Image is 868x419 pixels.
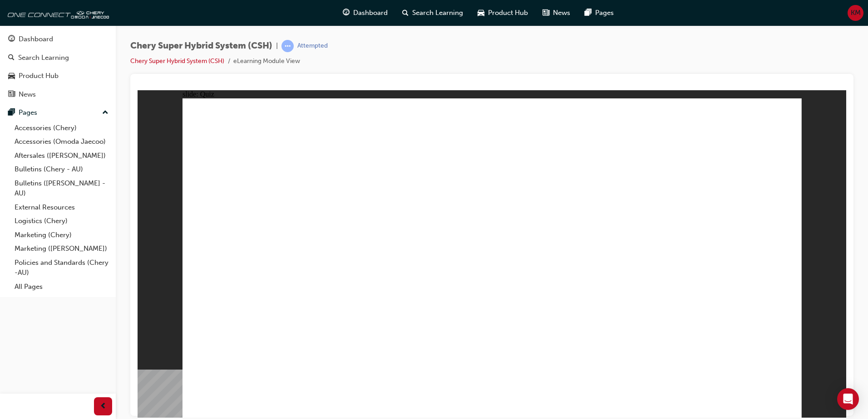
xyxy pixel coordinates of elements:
a: guage-iconDashboard [335,4,395,22]
button: DashboardSearch LearningProduct HubNews [4,29,112,104]
span: learningRecordVerb_ATTEMPT-icon [281,40,294,52]
span: Dashboard [353,8,388,18]
a: External Resources [11,200,112,214]
a: Marketing (Chery) [11,228,112,242]
a: Dashboard [4,31,112,48]
a: All Pages [11,280,112,294]
span: guage-icon [8,35,15,44]
a: pages-iconPages [577,4,621,22]
span: search-icon [402,7,409,19]
a: Accessories (Chery) [11,121,112,135]
a: search-iconSearch Learning [395,4,470,22]
span: news-icon [8,91,15,99]
span: news-icon [542,7,549,19]
span: pages-icon [585,7,592,19]
span: guage-icon [343,7,350,19]
button: Pages [4,104,112,121]
img: oneconnect [5,4,109,22]
span: car-icon [8,72,15,80]
a: Accessories (Omoda Jaecoo) [11,135,112,149]
div: Dashboard [19,34,53,44]
a: Marketing ([PERSON_NAME]) [11,242,112,256]
a: News [4,86,112,103]
span: Chery Super Hybrid System (CSH) [130,41,272,51]
div: Attempted [297,42,328,50]
span: News [553,8,570,18]
a: Policies and Standards (Chery -AU) [11,256,112,280]
span: | [276,41,278,51]
a: car-iconProduct Hub [470,4,535,22]
a: Product Hub [4,68,112,84]
a: Bulletins (Chery - AU) [11,162,112,176]
div: Product Hub [19,71,59,81]
a: news-iconNews [535,4,577,22]
li: eLearning Module View [233,56,300,67]
span: Product Hub [488,8,528,18]
span: search-icon [8,54,15,62]
span: Search Learning [412,8,463,18]
span: Pages [595,8,614,18]
span: prev-icon [100,401,107,412]
a: Chery Super Hybrid System (CSH) [130,57,224,65]
span: pages-icon [8,109,15,117]
a: Bulletins ([PERSON_NAME] - AU) [11,176,112,200]
a: Logistics (Chery) [11,214,112,228]
div: Search Learning [18,53,69,63]
span: car-icon [478,7,484,19]
span: up-icon [102,107,108,119]
span: KM [851,8,861,18]
button: KM [848,5,863,21]
div: News [19,89,36,100]
div: Pages [19,107,37,118]
div: Open Intercom Messenger [837,388,859,410]
a: Search Learning [4,49,112,66]
a: Aftersales ([PERSON_NAME]) [11,149,112,163]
